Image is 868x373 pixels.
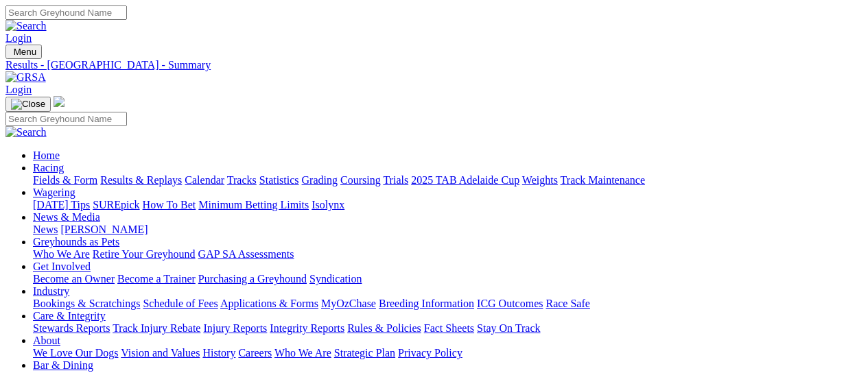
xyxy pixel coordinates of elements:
[33,359,93,371] a: Bar & Dining
[5,5,127,20] input: Search
[33,347,863,359] div: About
[5,45,42,59] button: Toggle navigation
[54,96,64,107] img: logo-grsa-white.png
[477,322,540,334] a: Stay On Track
[143,199,196,210] a: How To Bet
[203,322,267,334] a: Injury Reports
[5,84,32,95] a: Login
[561,174,645,186] a: Track Maintenance
[347,322,421,334] a: Rules & Policies
[5,112,127,126] input: Search
[383,174,408,186] a: Trials
[93,199,139,210] a: SUREpick
[93,248,196,260] a: Retire Your Greyhound
[238,347,272,359] a: Careers
[198,199,309,210] a: Minimum Betting Limits
[33,224,58,235] a: News
[33,322,863,335] div: Care & Integrity
[5,32,32,44] a: Login
[113,322,200,334] a: Track Injury Rebate
[312,199,344,210] a: Isolynx
[33,298,863,310] div: Industry
[33,174,863,186] div: Racing
[33,224,863,236] div: News & Media
[100,174,182,186] a: Results & Replays
[321,298,376,309] a: MyOzChase
[411,174,519,186] a: 2025 TAB Adelaide Cup
[198,248,294,260] a: GAP SA Assessments
[33,335,60,346] a: About
[33,149,60,161] a: Home
[33,199,90,210] a: [DATE] Tips
[33,211,100,223] a: News & Media
[33,285,69,297] a: Industry
[5,20,47,32] img: Search
[11,99,45,110] img: Close
[33,273,115,285] a: Become an Owner
[33,162,64,173] a: Racing
[33,261,91,272] a: Get Involved
[60,224,148,235] a: [PERSON_NAME]
[259,174,299,186] a: Statistics
[5,71,46,84] img: GRSA
[33,248,90,260] a: Who We Are
[477,298,543,309] a: ICG Outcomes
[5,126,47,139] img: Search
[340,174,381,186] a: Coursing
[33,199,863,211] div: Wagering
[33,174,97,186] a: Fields & Form
[274,347,331,359] a: Who We Are
[5,97,51,112] button: Toggle navigation
[202,347,235,359] a: History
[33,273,863,285] div: Get Involved
[198,273,307,285] a: Purchasing a Greyhound
[227,174,257,186] a: Tracks
[546,298,589,309] a: Race Safe
[33,236,119,248] a: Greyhounds as Pets
[33,248,863,261] div: Greyhounds as Pets
[270,322,344,334] a: Integrity Reports
[14,47,36,57] span: Menu
[302,174,338,186] a: Grading
[117,273,196,285] a: Become a Trainer
[33,322,110,334] a: Stewards Reports
[33,186,75,198] a: Wagering
[33,310,106,322] a: Care & Integrity
[33,347,118,359] a: We Love Our Dogs
[522,174,558,186] a: Weights
[33,298,140,309] a: Bookings & Scratchings
[121,347,200,359] a: Vision and Values
[220,298,318,309] a: Applications & Forms
[398,347,462,359] a: Privacy Policy
[334,347,395,359] a: Strategic Plan
[5,59,863,71] a: Results - [GEOGRAPHIC_DATA] - Summary
[185,174,224,186] a: Calendar
[309,273,362,285] a: Syndication
[424,322,474,334] a: Fact Sheets
[143,298,218,309] a: Schedule of Fees
[379,298,474,309] a: Breeding Information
